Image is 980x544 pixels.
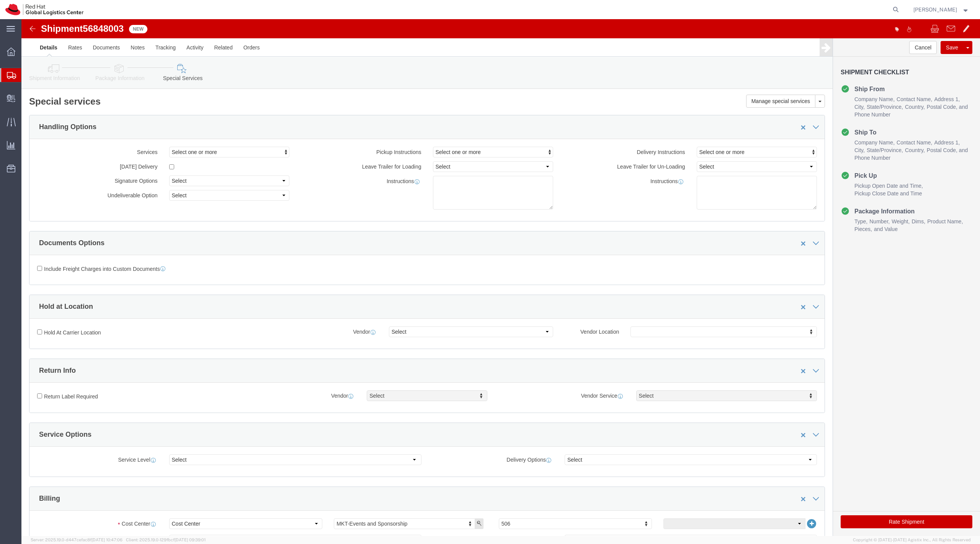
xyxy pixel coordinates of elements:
[31,537,122,542] span: Server: 2025.19.0-d447cefac8f
[913,5,970,14] button: [PERSON_NAME]
[853,537,971,543] span: Copyright © [DATE]-[DATE] Agistix Inc., All Rights Reserved
[21,19,980,536] iframe: FS Legacy Container
[175,537,206,542] span: [DATE] 09:39:01
[91,537,122,542] span: [DATE] 10:47:06
[913,5,957,14] span: Soojung Mansberger
[5,4,83,15] img: logo
[126,537,206,542] span: Client: 2025.19.0-129fbcf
